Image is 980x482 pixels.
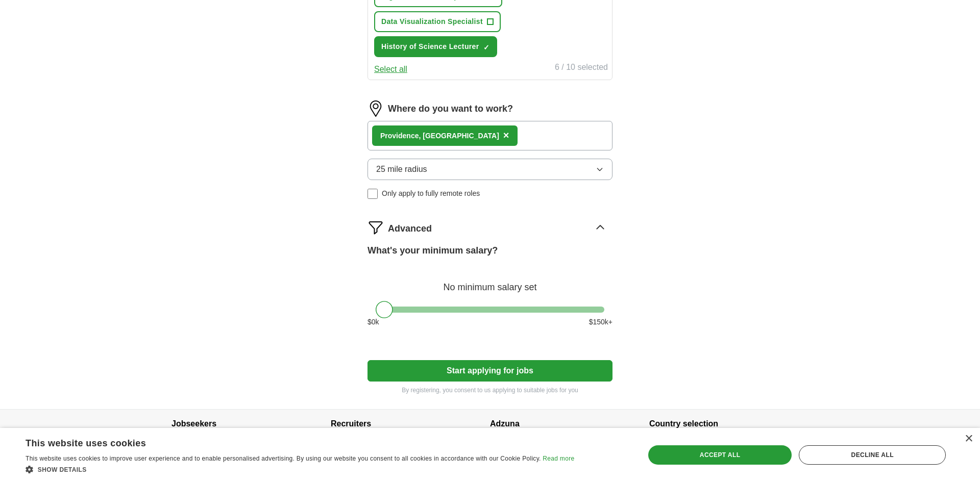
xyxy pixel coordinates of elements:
[381,41,479,52] span: History of Science Lecturer
[367,317,379,327] span: $ 0 k
[367,386,612,395] p: By registering, you consent to us applying to suitable jobs for you
[503,130,509,141] span: ×
[589,317,612,327] span: $ 150 k+
[374,36,497,57] button: History of Science Lecturer✓
[26,464,574,474] div: Show details
[381,16,483,27] span: Data Visualization Specialist
[503,128,509,143] button: ×
[388,102,513,116] label: Where do you want to work?
[374,11,501,32] button: Data Visualization Specialist
[367,270,612,294] div: No minimum salary set
[555,61,608,75] div: 6 / 10 selected
[26,434,549,449] div: This website uses cookies
[648,445,792,465] div: Accept all
[483,43,489,52] span: ✓
[367,100,384,117] img: location.png
[38,466,87,473] span: Show details
[367,219,384,236] img: filter
[380,131,499,141] div: ce, [GEOGRAPHIC_DATA]
[376,163,427,175] span: 25 mile radius
[367,189,378,199] input: Only apply to fully remote roles
[367,360,612,382] button: Start applying for jobs
[543,455,574,462] a: Read more, opens a new window
[388,222,432,236] span: Advanced
[965,435,972,443] div: Close
[649,410,808,438] h4: Country selection
[382,188,480,199] span: Only apply to fully remote roles
[380,132,411,140] strong: Providen
[367,244,498,258] label: What's your minimum salary?
[799,445,946,465] div: Decline all
[367,159,612,180] button: 25 mile radius
[374,63,407,75] button: Select all
[26,455,541,462] span: This website uses cookies to improve user experience and to enable personalised advertising. By u...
